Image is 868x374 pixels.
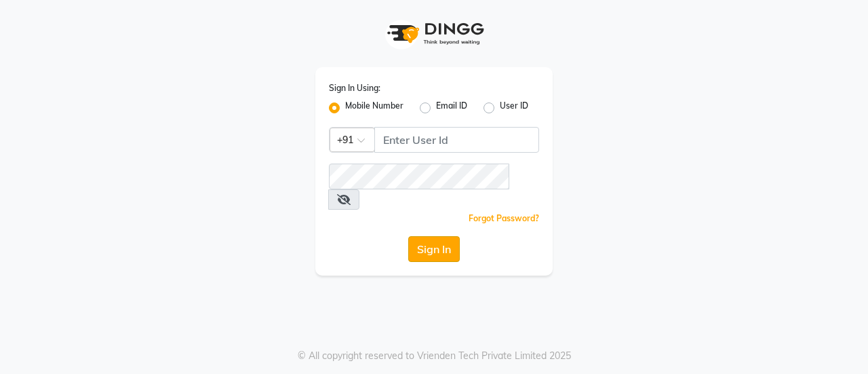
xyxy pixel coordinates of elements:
[436,100,467,116] label: Email ID
[345,100,403,116] label: Mobile Number
[469,213,539,223] a: Forgot Password?
[500,100,528,116] label: User ID
[374,127,539,153] input: Username
[329,82,380,94] label: Sign In Using:
[408,236,460,262] button: Sign In
[329,164,509,189] input: Username
[380,14,488,54] img: logo1.svg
